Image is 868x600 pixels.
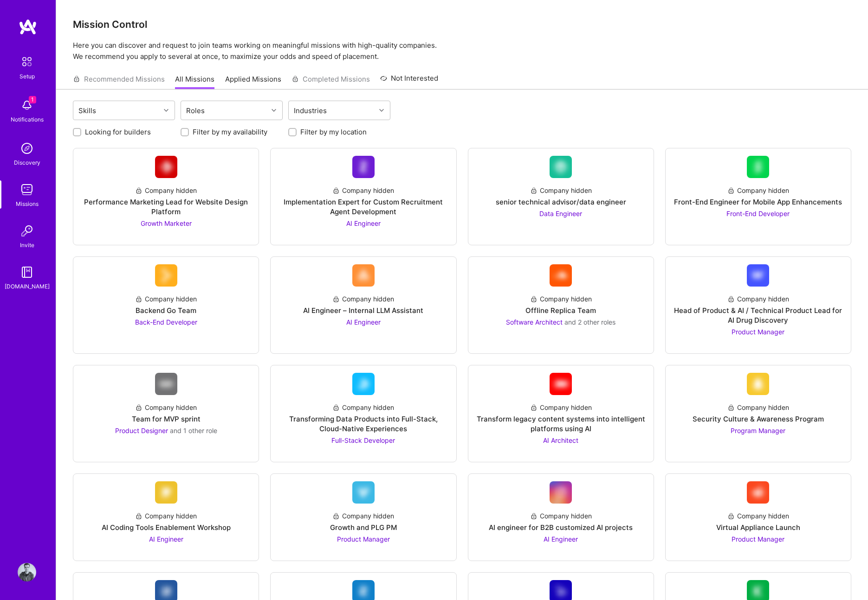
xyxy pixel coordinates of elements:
div: Company hidden [727,511,789,521]
a: Company LogoCompany hiddenAI Coding Tools Enablement WorkshopAI Engineer [81,481,251,553]
div: senior technical advisor/data engineer [496,197,626,207]
span: Front-End Developer [726,210,790,217]
label: Filter by my availability [193,127,267,137]
i: icon Chevron [164,108,168,113]
img: bell [18,96,36,115]
a: All Missions [175,74,214,89]
div: Missions [16,199,39,209]
div: Roles [184,104,207,117]
span: Product Manager [732,535,784,543]
a: Company LogoCompany hiddenOffline Replica TeamSoftware Architect and 2 other roles [476,264,646,346]
i: icon Chevron [272,108,276,113]
img: Company Logo [155,373,177,395]
a: Company LogoCompany hiddenFront-End Engineer for Mobile App EnhancementsFront-End Developer [673,156,843,237]
div: Company hidden [135,294,197,304]
div: Offline Replica Team [525,306,596,315]
span: AI Engineer [346,219,381,227]
i: icon Chevron [379,108,384,113]
img: Company Logo [747,264,769,287]
div: AI Coding Tools Enablement Workshop [102,523,231,532]
div: Company hidden [727,294,789,304]
div: [DOMAIN_NAME] [5,281,50,291]
div: Growth and PLG PM [330,523,397,532]
img: User Avatar [18,563,36,581]
div: Company hidden [332,511,394,521]
a: Company LogoCompany hiddenGrowth and PLG PMProduct Manager [278,481,448,553]
img: Company Logo [352,156,375,178]
div: Setup [19,71,35,81]
span: Full-Stack Developer [331,436,395,444]
div: Security Culture & Awareness Program [693,414,824,424]
span: Data Engineer [539,210,582,217]
img: Invite [18,222,36,240]
a: Company LogoCompany hiddenSecurity Culture & Awareness ProgramProgram Manager [673,373,843,454]
label: Filter by my location [300,127,367,137]
img: setup [17,52,37,71]
span: and 1 other role [170,427,217,434]
span: Growth Marketer [141,219,192,227]
div: Company hidden [530,185,592,195]
img: Company Logo [747,481,769,504]
img: Company Logo [550,264,572,287]
div: Transforming Data Products into Full-Stack, Cloud-Native Experiences [278,414,448,434]
a: Company LogoCompany hiddenTransforming Data Products into Full-Stack, Cloud-Native ExperiencesFul... [278,373,448,454]
span: Back-End Developer [135,318,197,326]
a: Company LogoCompany hiddenHead of Product & AI / Technical Product Lead for AI Drug DiscoveryProd... [673,264,843,346]
img: Company Logo [352,264,375,287]
a: Company LogoCompany hiddenAI engineer for B2B customized AI projectsAI Engineer [476,481,646,553]
div: Company hidden [332,185,394,195]
div: Front-End Engineer for Mobile App Enhancements [674,197,842,207]
a: Company LogoCompany hiddenPerformance Marketing Lead for Website Design PlatformGrowth Marketer [81,156,251,237]
span: AI Engineer [544,535,578,543]
img: Company Logo [747,373,769,395]
a: User Avatar [15,563,39,581]
img: Company Logo [747,156,769,178]
div: Company hidden [332,294,394,304]
div: AI Engineer – Internal LLM Assistant [303,306,423,315]
span: Product Designer [115,427,168,434]
a: Company LogoCompany hiddenImplementation Expert for Custom Recruitment Agent DevelopmentAI Engineer [278,156,448,237]
span: 1 [29,96,36,103]
span: AI Engineer [346,318,381,326]
div: Company hidden [135,402,197,412]
span: Product Manager [732,328,784,336]
img: Company Logo [155,264,177,287]
div: Company hidden [530,294,592,304]
div: Implementation Expert for Custom Recruitment Agent Development [278,197,448,217]
span: AI Architect [543,436,578,444]
div: Company hidden [530,402,592,412]
span: AI Engineer [149,535,183,543]
a: Not Interested [380,73,438,89]
h3: Mission Control [73,19,851,30]
span: Product Manager [337,535,390,543]
div: Industries [291,104,329,117]
a: Company LogoCompany hiddenTeam for MVP sprintProduct Designer and 1 other role [81,373,251,454]
span: Program Manager [731,427,785,434]
a: Company LogoCompany hiddenBackend Go TeamBack-End Developer [81,264,251,346]
div: Invite [20,240,34,250]
div: Company hidden [332,402,394,412]
img: Company Logo [550,481,572,504]
span: and 2 other roles [564,318,615,326]
p: Here you can discover and request to join teams working on meaningful missions with high-quality ... [73,40,851,62]
span: Software Architect [506,318,563,326]
img: discovery [18,139,36,158]
img: Company Logo [352,373,375,395]
a: Applied Missions [225,74,281,89]
img: guide book [18,263,36,281]
img: Company Logo [550,156,572,178]
img: logo [19,19,37,35]
div: Company hidden [727,185,789,195]
img: Company Logo [155,481,177,504]
div: AI engineer for B2B customized AI projects [489,523,633,532]
img: Company Logo [352,481,375,504]
label: Looking for builders [85,127,151,137]
a: Company LogoCompany hiddenVirtual Appliance LaunchProduct Manager [673,481,843,553]
div: Virtual Appliance Launch [716,523,800,532]
div: Company hidden [727,402,789,412]
a: Company LogoCompany hiddenTransform legacy content systems into intelligent platforms using AIAI ... [476,373,646,454]
div: Company hidden [135,185,197,195]
div: Company hidden [135,511,197,521]
img: Company Logo [155,156,177,178]
div: Company hidden [530,511,592,521]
